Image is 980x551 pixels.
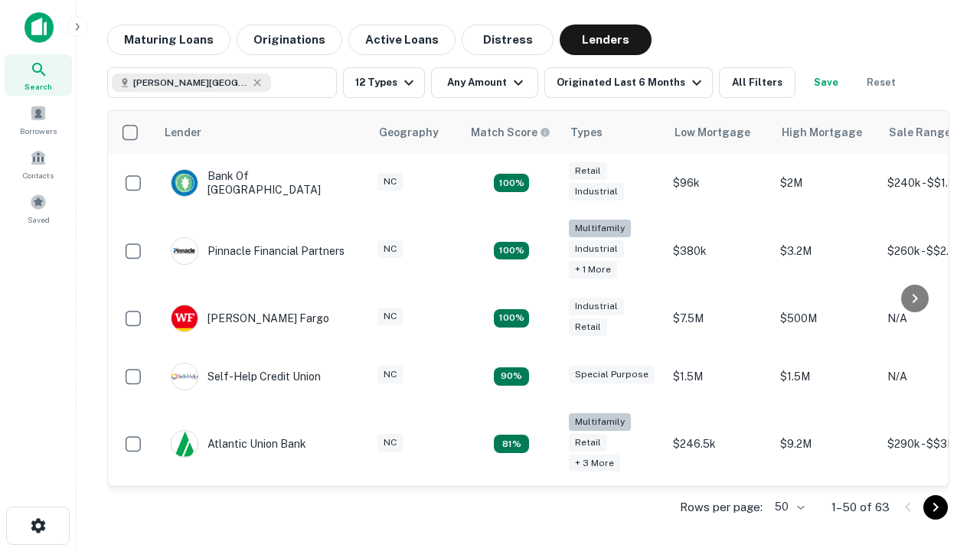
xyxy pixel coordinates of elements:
[379,123,439,142] div: Geography
[569,413,631,431] div: Multifamily
[5,99,72,140] a: Borrowers
[171,364,198,390] img: picture
[773,212,880,289] td: $3.2M
[665,347,773,406] td: $1.5M
[171,305,329,332] div: [PERSON_NAME] Fargo
[377,240,403,258] div: NC
[773,406,880,483] td: $9.2M
[665,289,773,347] td: $7.5M
[570,123,603,142] div: Types
[544,67,713,98] button: Originated Last 6 Months
[5,143,72,184] a: Contacts
[462,24,554,55] button: Distress
[561,111,665,154] th: Types
[719,67,795,98] button: All Filters
[557,73,706,92] div: Originated Last 6 Months
[171,363,321,390] div: Self-help Credit Union
[5,187,72,229] a: Saved
[675,123,750,142] div: Low Mortgage
[370,111,462,154] th: Geography
[237,24,342,55] button: Originations
[802,67,851,98] button: Save your search to get updates of matches that match your search criteria.
[665,111,773,154] th: Low Mortgage
[28,214,50,226] span: Saved
[680,498,763,517] p: Rows per page:
[665,406,773,483] td: $246.5k
[171,237,345,265] div: Pinnacle Financial Partners
[773,154,880,212] td: $2M
[889,123,951,142] div: Sale Range
[462,111,561,154] th: Capitalize uses an advanced AI algorithm to match your search with the best lender. The match sco...
[471,124,550,141] div: Capitalize uses an advanced AI algorithm to match your search with the best lender. The match sco...
[494,309,529,328] div: Matching Properties: 14, hasApolloMatch: undefined
[377,308,403,325] div: NC
[903,429,980,502] iframe: Chat Widget
[773,289,880,347] td: $500M
[769,496,807,518] div: 50
[857,67,906,98] button: Reset
[20,125,57,137] span: Borrowers
[348,24,456,55] button: Active Loans
[343,67,425,98] button: 12 Types
[569,261,617,279] div: + 1 more
[569,240,624,258] div: Industrial
[569,220,631,237] div: Multifamily
[377,366,403,383] div: NC
[377,173,403,191] div: NC
[23,169,54,181] span: Contacts
[494,367,529,386] div: Matching Properties: 11, hasApolloMatch: undefined
[494,174,529,192] div: Matching Properties: 15, hasApolloMatch: undefined
[665,212,773,289] td: $380k
[24,12,54,43] img: capitalize-icon.png
[165,123,201,142] div: Lender
[569,183,624,201] div: Industrial
[569,162,607,180] div: Retail
[773,347,880,406] td: $1.5M
[155,111,370,154] th: Lender
[569,366,655,383] div: Special Purpose
[773,111,880,154] th: High Mortgage
[782,123,862,142] div: High Mortgage
[569,455,620,472] div: + 3 more
[569,434,607,452] div: Retail
[560,24,652,55] button: Lenders
[494,435,529,453] div: Matching Properties: 10, hasApolloMatch: undefined
[494,242,529,260] div: Matching Properties: 22, hasApolloMatch: undefined
[471,124,547,141] h6: Match Score
[107,24,230,55] button: Maturing Loans
[171,430,306,458] div: Atlantic Union Bank
[923,495,948,520] button: Go to next page
[171,238,198,264] img: picture
[431,67,538,98] button: Any Amount
[377,434,403,452] div: NC
[24,80,52,93] span: Search
[171,170,198,196] img: picture
[665,154,773,212] td: $96k
[831,498,890,517] p: 1–50 of 63
[133,76,248,90] span: [PERSON_NAME][GEOGRAPHIC_DATA], [GEOGRAPHIC_DATA]
[171,305,198,331] img: picture
[569,298,624,315] div: Industrial
[171,431,198,457] img: picture
[171,169,354,197] div: Bank Of [GEOGRAPHIC_DATA]
[569,318,607,336] div: Retail
[5,54,72,96] a: Search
